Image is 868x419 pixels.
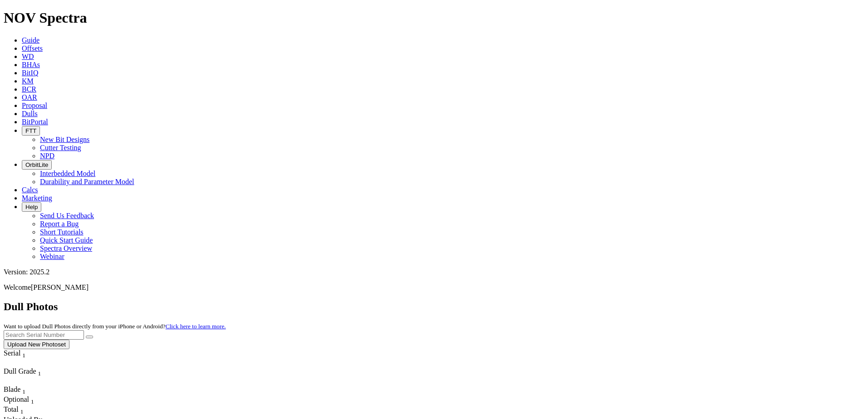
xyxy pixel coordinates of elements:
sub: 1 [38,370,41,377]
span: Sort None [38,367,41,375]
a: BCR [22,85,36,93]
div: Column Menu [4,359,42,367]
span: Optional [4,395,29,403]
sub: 1 [22,352,25,359]
sub: 1 [20,409,24,415]
a: OAR [22,93,37,101]
div: Sort None [4,405,35,415]
a: BitIQ [22,69,38,77]
div: Sort None [4,367,67,385]
button: OrbitLite [22,160,52,170]
a: Calcs [22,186,38,194]
a: New Bit Designs [40,136,89,143]
span: Serial [4,349,20,357]
button: Upload New Photoset [4,340,69,349]
div: Sort None [4,349,42,367]
sub: 1 [22,388,25,395]
sub: 1 [31,398,34,405]
a: Dulls [22,110,38,117]
a: Durability and Parameter Model [40,178,134,185]
div: Total Sort None [4,405,35,415]
h1: NOV Spectra [4,10,864,26]
p: Welcome [4,283,864,292]
span: Blade [4,385,20,393]
h2: Dull Photos [4,301,864,313]
a: Spectra Overview [40,244,92,252]
div: Optional Sort None [4,395,35,405]
span: [PERSON_NAME] [31,283,89,291]
a: Proposal [22,102,47,109]
a: NPD [40,152,54,160]
div: Dull Grade Sort None [4,367,67,377]
span: Sort None [20,405,24,413]
a: Guide [22,36,39,44]
button: Help [22,202,41,212]
a: Marketing [22,194,52,202]
span: FTT [25,127,36,134]
span: Sort None [31,395,34,403]
input: Search Serial Number [4,330,84,340]
button: FTT [22,126,40,136]
a: WD [22,53,34,60]
div: Sort None [4,385,35,395]
a: BitPortal [22,118,48,126]
span: Total [4,405,19,413]
a: Report a Bug [40,220,79,228]
div: Sort None [4,395,35,405]
a: Short Tutorials [40,228,84,236]
span: Sort None [22,349,25,357]
span: Help [25,204,38,210]
span: Dull Grade [4,367,36,375]
a: Cutter Testing [40,144,81,151]
a: Send Us Feedback [40,212,94,219]
div: Blade Sort None [4,385,35,395]
a: Offsets [22,44,43,52]
div: Column Menu [4,377,67,385]
a: Quick Start Guide [40,236,93,244]
a: BHAs [22,61,40,68]
span: Sort None [22,385,25,393]
small: Want to upload Dull Photos directly from your iPhone or Android? [4,323,226,330]
a: Webinar [40,253,64,260]
div: Version: 2025.2 [4,268,864,276]
a: KM [22,77,34,85]
span: OrbitLite [25,161,48,168]
a: Click here to learn more. [166,323,226,330]
a: Interbedded Model [40,170,95,177]
div: Serial Sort None [4,349,42,359]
